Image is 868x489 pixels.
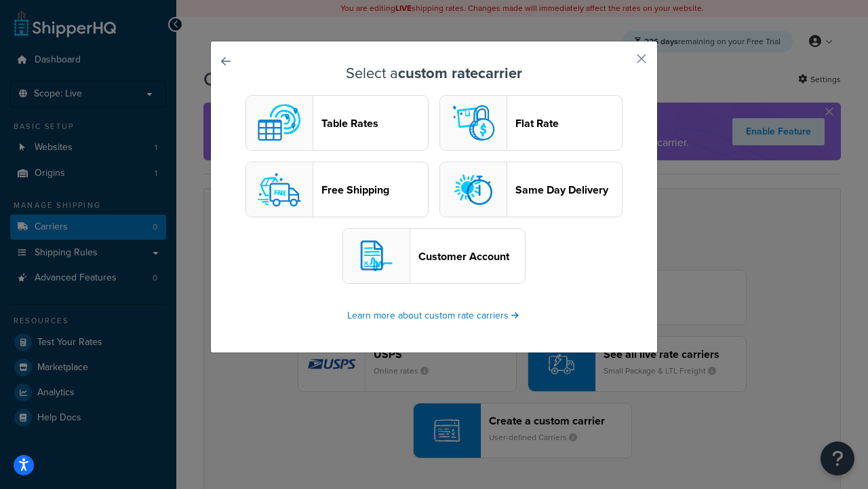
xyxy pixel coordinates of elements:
img: customerAccount logo [349,229,403,283]
button: free logoFree Shipping [245,162,429,217]
img: custom logo [252,96,307,150]
img: sameday logo [446,162,500,217]
header: Customer Account [418,250,525,263]
img: flat logo [446,96,500,150]
a: Learn more about custom rate carriers [347,308,521,323]
button: flat logoFlat Rate [439,95,623,151]
h3: Select a [245,65,623,81]
img: free logo [252,162,307,217]
header: Free Shipping [321,183,428,196]
button: customerAccount logoCustomer Account [342,228,526,284]
header: Table Rates [321,117,428,130]
header: Same Day Delivery [515,183,622,196]
button: custom logoTable Rates [245,95,429,151]
strong: custom rate carrier [398,62,522,84]
button: sameday logoSame Day Delivery [439,162,623,217]
header: Flat Rate [515,117,622,130]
